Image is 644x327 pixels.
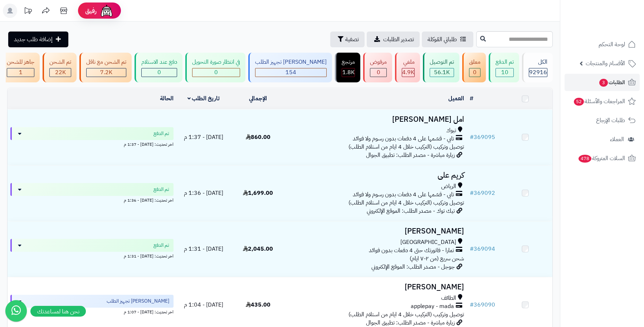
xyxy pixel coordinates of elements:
h3: [PERSON_NAME] [288,283,464,291]
span: 0 [214,68,218,77]
span: 4.9K [402,68,414,77]
h3: كريم على [288,171,464,179]
span: توصيل وتركيب (التركيب خلال 4 ايام من استلام الطلب) [348,143,464,151]
span: الطلبات [599,77,625,87]
img: ai-face.png [99,4,114,18]
span: # [470,245,474,253]
span: الأقسام والمنتجات [586,58,625,68]
div: 1 [7,68,34,77]
div: 0 [192,68,240,77]
div: 7223 [87,68,126,77]
h3: [PERSON_NAME] [288,227,464,235]
span: إضافة طلب جديد [14,35,53,44]
a: مرتجع 1.8K [333,53,362,82]
span: 2,045.00 [243,245,273,253]
span: 478 [578,154,592,163]
span: 22K [55,68,66,77]
a: تحديثات المنصة [19,4,37,20]
span: 154 [286,68,296,77]
div: جاهز للشحن [7,58,34,66]
button: تصفية [330,32,365,47]
span: تابي - قسّمها على 4 دفعات بدون رسوم ولا فوائد [353,191,454,199]
div: 10 [496,68,513,77]
span: تصدير الطلبات [383,35,414,44]
span: لوحة التحكم [599,39,625,49]
img: logo-2.png [595,6,637,21]
div: 56069 [430,68,454,77]
span: 3 [599,78,608,87]
a: تاريخ الطلب [187,94,220,103]
span: 0 [157,68,161,77]
a: #369090 [470,300,495,309]
div: 4921 [402,68,414,77]
a: طلبات الإرجاع [565,112,640,129]
span: السلات المتروكة [578,153,625,163]
span: تابي - قسّمها على 4 دفعات بدون رسوم ولا فوائد [353,135,454,143]
a: تم الدفع 10 [487,53,521,82]
span: # [470,133,474,141]
span: [DATE] - 1:37 م [184,133,223,141]
div: في انتظار صورة التحويل [192,58,240,66]
div: [PERSON_NAME] تجهيز الطلب [255,58,327,66]
div: الكل [529,58,547,66]
div: تم الدفع [496,58,514,66]
span: 860.00 [246,133,270,141]
div: اخر تحديث: [DATE] - 1:36 م [10,196,174,203]
div: معلق [469,58,480,66]
span: تيك توك - مصدر الطلب: الموقع الإلكتروني [367,207,455,215]
a: [PERSON_NAME] تجهيز الطلب 154 [247,53,333,82]
div: 154 [255,68,326,77]
span: تمارا - فاتورتك حتى 4 دفعات بدون فوائد [369,246,454,255]
div: اخر تحديث: [DATE] - 1:07 م [10,308,174,315]
span: المراجعات والأسئلة [573,96,625,106]
div: 0 [142,68,177,77]
div: اخر تحديث: [DATE] - 1:37 م [10,140,174,148]
a: معلق 0 [461,53,487,82]
span: رفيق [85,6,97,15]
a: مرفوض 0 [362,53,394,82]
a: إضافة طلب جديد [8,32,68,47]
span: 52 [574,97,585,106]
span: تم الدفع [153,242,169,249]
span: زيارة مباشرة - مصدر الطلب: تطبيق الجوال [366,318,455,327]
a: تم الشحن 22K [41,53,78,82]
a: العملاء [565,131,640,148]
a: ملغي 4.9K [394,53,421,82]
div: 1763 [342,68,355,77]
h3: امل [PERSON_NAME] [288,115,464,124]
a: الحالة [160,94,174,103]
div: 0 [469,68,480,77]
a: تم التوصيل 56.1K [421,53,461,82]
span: الطائف [441,294,456,302]
span: 435.00 [246,300,270,309]
span: تصفية [345,35,359,44]
span: 92916 [529,68,547,77]
a: الطلبات3 [565,74,640,91]
span: [GEOGRAPHIC_DATA] [400,238,456,246]
a: الكل92916 [521,53,554,82]
div: تم الشحن [49,58,71,66]
a: المراجعات والأسئلة52 [565,93,640,110]
a: لوحة التحكم [565,36,640,53]
span: [DATE] - 1:36 م [184,189,223,197]
span: طلباتي المُوكلة [428,35,457,44]
span: الرياض [441,182,456,191]
a: الإجمالي [249,94,267,103]
span: 0 [377,68,380,77]
a: تم الشحن مع ناقل 7.2K [78,53,133,82]
span: [DATE] - 1:31 م [184,245,223,253]
span: توصيل وتركيب (التركيب خلال 4 ايام من استلام الطلب) [348,310,464,319]
span: تبوك [446,126,456,135]
span: applepay - mada [411,302,454,311]
div: اخر تحديث: [DATE] - 1:31 م [10,252,174,259]
div: ملغي [402,58,415,66]
span: 56.1K [434,68,450,77]
span: جوجل - مصدر الطلب: الموقع الإلكتروني [371,263,455,271]
span: العملاء [610,134,624,144]
a: في انتظار صورة التحويل 0 [184,53,247,82]
a: دفع عند الاستلام 0 [133,53,184,82]
span: تم الدفع [153,186,169,193]
div: تم التوصيل [430,58,454,66]
span: شحن سريع (من ٢-٧ ايام) [410,254,464,263]
a: العميل [448,94,464,103]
